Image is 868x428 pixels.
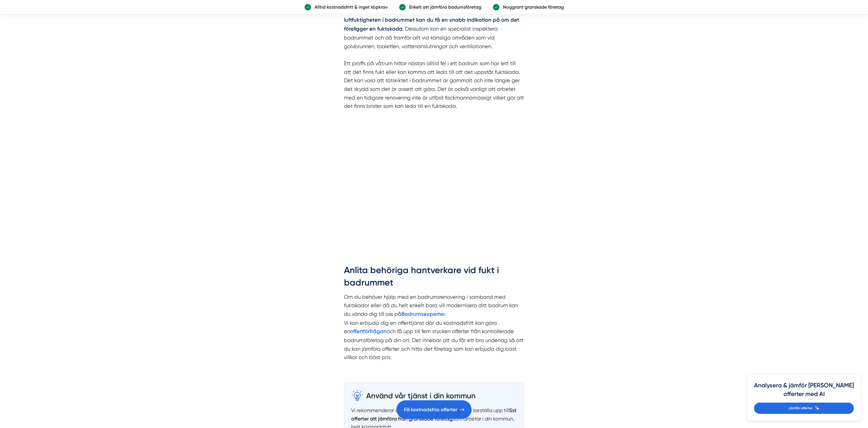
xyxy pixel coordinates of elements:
[311,3,388,11] p: Alltid kostnadsfritt & inget köpkrav
[350,328,387,335] strong: offertförfrågan
[351,407,517,422] strong: 5st offerter att jämföra från granskade företag
[350,328,387,334] a: offertförfrågan
[344,293,524,362] p: Om du behöver hjälp med en badrumsrenovering i samband med fuktskador eller då du helt enkelt bar...
[754,381,854,403] h4: Analysera & jämför [PERSON_NAME] offerter med AI
[344,264,524,293] h2: Anlita behöriga hantverkare vid fukt i badrummet
[500,3,564,11] p: Noggrant granskade företag
[754,403,854,414] a: Jämför offerter
[404,406,457,414] span: Få kostnadsfria offerter
[401,311,445,317] a: Badrumsexperter
[788,406,813,411] span: Jämför offerter
[396,400,472,419] a: Få kostnadsfria offerter
[406,3,481,11] p: Enkelt att jämföra badumsföretag
[344,8,519,32] strong: Genom att mäta luftfuktigheten i badrummet kan du få en snabb indikation på om det föreligger en ...
[366,390,476,401] h3: Använd vår tjänst i din kommun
